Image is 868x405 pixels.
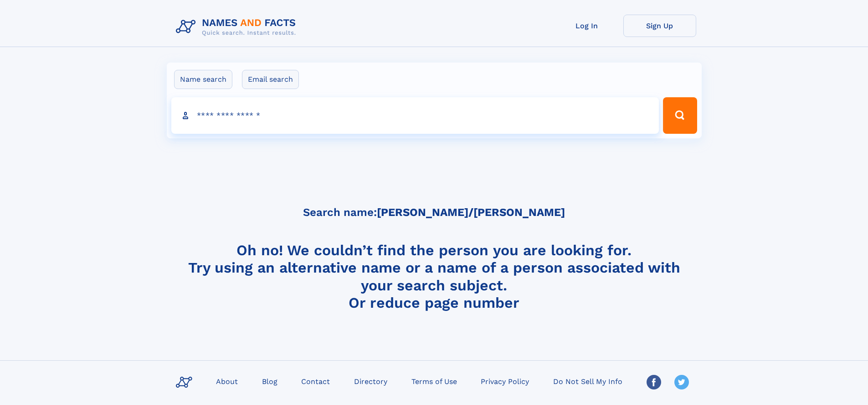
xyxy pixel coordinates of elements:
label: Email search [242,70,299,89]
a: Contact [298,374,334,388]
label: Name search [174,70,232,89]
a: About [212,374,241,388]
h5: Search name: [303,206,565,219]
img: Facebook [647,375,661,389]
input: search input [171,97,659,134]
a: Directory [350,374,391,388]
img: Twitter [674,375,689,389]
a: Sign Up [623,15,696,37]
a: Do Not Sell My Info [550,374,626,388]
button: Search Button [663,97,697,134]
img: Logo Names and Facts [172,15,303,39]
a: Terms of Use [408,374,461,388]
h4: Oh no! We couldn’t find the person you are looking for. Try using an alternative name or a name o... [172,242,696,311]
a: Privacy Policy [477,374,533,388]
a: Log In [550,15,623,37]
b: [PERSON_NAME]/[PERSON_NAME] [377,206,565,219]
a: Blog [258,374,281,388]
